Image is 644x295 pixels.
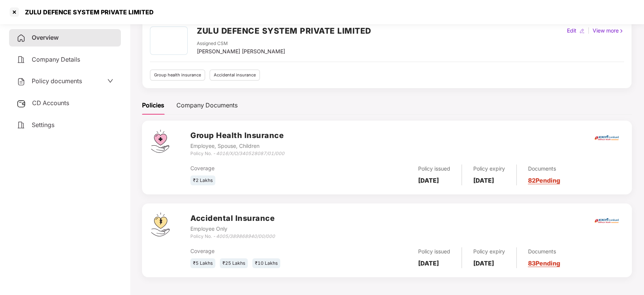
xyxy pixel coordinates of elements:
[579,28,585,34] img: editIcon
[107,78,113,84] span: down
[151,213,170,236] img: svg+xml;base64,PHN2ZyB4bWxucz0iaHR0cDovL3d3dy53My5vcmcvMjAwMC9zdmciIHdpZHRoPSI0OS4zMjEiIGhlaWdodD...
[591,26,625,35] div: View more
[418,177,439,184] b: [DATE]
[32,56,80,63] span: Company Details
[190,213,275,224] h3: Accidental Insurance
[190,225,275,233] div: Employee Only
[473,165,505,173] div: Policy expiry
[32,77,82,85] span: Policy documents
[190,175,215,186] div: ₹2 Lakhs
[150,70,205,81] div: Group health insurance
[190,164,335,172] div: Coverage
[20,8,154,16] div: ZULU DEFENCE SYSTEM PRIVATE LIMITED
[210,70,260,81] div: Accidental insurance
[593,133,620,143] img: icici.png
[17,34,26,43] img: svg+xml;base64,PHN2ZyB4bWxucz0iaHR0cDovL3d3dy53My5vcmcvMjAwMC9zdmciIHdpZHRoPSIyNCIgaGVpZ2h0PSIyNC...
[197,40,285,47] div: Assigned CSM
[528,165,560,173] div: Documents
[190,150,284,157] div: Policy No. -
[142,101,164,110] div: Policies
[216,151,284,156] i: 4016/X/O/340528087/01/000
[216,233,275,239] i: 4005/389868940/00/000
[32,99,69,107] span: CD Accounts
[252,258,280,269] div: ₹10 Lakhs
[151,130,169,153] img: svg+xml;base64,PHN2ZyB4bWxucz0iaHR0cDovL3d3dy53My5vcmcvMjAwMC9zdmciIHdpZHRoPSI0Ny43MTQiIGhlaWdodD...
[17,77,26,86] img: svg+xml;base64,PHN2ZyB4bWxucz0iaHR0cDovL3d3dy53My5vcmcvMjAwMC9zdmciIHdpZHRoPSIyNCIgaGVpZ2h0PSIyNC...
[418,259,439,267] b: [DATE]
[197,47,285,56] div: [PERSON_NAME] [PERSON_NAME]
[473,259,494,267] b: [DATE]
[190,247,335,255] div: Coverage
[528,177,560,184] a: 82 Pending
[197,25,371,37] h2: ZULU DEFENCE SYSTEM PRIVATE LIMITED
[220,258,248,269] div: ₹25 Lakhs
[32,121,54,129] span: Settings
[17,121,26,130] img: svg+xml;base64,PHN2ZyB4bWxucz0iaHR0cDovL3d3dy53My5vcmcvMjAwMC9zdmciIHdpZHRoPSIyNCIgaGVpZ2h0PSIyNC...
[528,259,560,267] a: 83 Pending
[473,177,494,184] b: [DATE]
[593,216,620,225] img: icici.png
[586,26,591,35] div: |
[418,247,450,256] div: Policy issued
[528,247,560,256] div: Documents
[565,26,578,35] div: Edit
[17,99,26,108] img: svg+xml;base64,PHN2ZyB3aWR0aD0iMjUiIGhlaWdodD0iMjQiIHZpZXdCb3g9IjAgMCAyNSAyNCIgZmlsbD0ibm9uZSIgeG...
[473,247,505,256] div: Policy expiry
[418,165,450,173] div: Policy issued
[190,130,284,141] h3: Group Health Insurance
[190,142,284,150] div: Employee, Spouse, Children
[190,233,275,240] div: Policy No. -
[176,101,238,110] div: Company Documents
[190,258,215,269] div: ₹5 Lakhs
[17,55,26,64] img: svg+xml;base64,PHN2ZyB4bWxucz0iaHR0cDovL3d3dy53My5vcmcvMjAwMC9zdmciIHdpZHRoPSIyNCIgaGVpZ2h0PSIyNC...
[619,28,624,34] img: rightIcon
[32,34,59,41] span: Overview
